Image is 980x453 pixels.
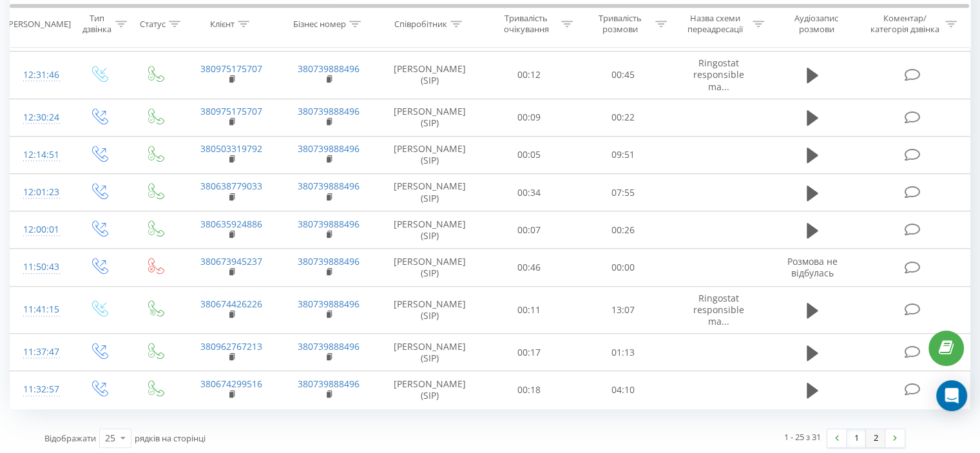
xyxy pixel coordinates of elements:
[200,142,262,155] a: 380503319792
[866,429,885,447] a: 2
[293,19,346,30] div: Бізнес номер
[298,298,360,310] a: 380739888496
[81,14,111,35] div: Тип дзвінка
[23,297,57,322] div: 11:41:15
[298,378,360,390] a: 380739888496
[576,52,669,99] td: 00:45
[23,63,57,88] div: 12:31:46
[105,432,115,445] div: 25
[847,429,866,447] a: 1
[298,63,360,75] a: 380739888496
[298,340,360,352] a: 380739888496
[588,14,652,35] div: Тривалість розмови
[210,19,235,30] div: Клієнт
[693,292,744,327] span: Ringostat responsible ma...
[576,249,669,286] td: 00:00
[200,255,262,267] a: 380673945237
[23,377,57,402] div: 11:32:57
[298,180,360,192] a: 380739888496
[140,19,166,30] div: Статус
[378,249,483,286] td: [PERSON_NAME] (SIP)
[23,217,57,242] div: 12:00:01
[576,334,669,371] td: 01:13
[576,286,669,334] td: 13:07
[200,63,262,75] a: 380975175707
[200,105,262,117] a: 380975175707
[378,286,483,334] td: [PERSON_NAME] (SIP)
[23,142,57,168] div: 12:14:51
[936,380,967,411] div: Open Intercom Messenger
[483,99,576,136] td: 00:09
[378,211,483,249] td: [PERSON_NAME] (SIP)
[784,430,821,443] div: 1 - 25 з 31
[200,340,262,352] a: 380962767213
[378,99,483,136] td: [PERSON_NAME] (SIP)
[298,105,360,117] a: 380739888496
[483,371,576,409] td: 00:18
[494,14,559,35] div: Тривалість очікування
[23,340,57,365] div: 11:37:47
[779,14,854,35] div: Аудіозапис розмови
[576,211,669,249] td: 00:26
[693,57,744,92] span: Ringostat responsible ma...
[394,19,447,30] div: Співробітник
[483,174,576,211] td: 00:34
[787,255,838,279] span: Розмова не відбулась
[378,334,483,371] td: [PERSON_NAME] (SIP)
[576,174,669,211] td: 07:55
[200,218,262,230] a: 380635924886
[200,378,262,390] a: 380674299516
[378,136,483,173] td: [PERSON_NAME] (SIP)
[23,255,57,280] div: 11:50:43
[483,136,576,173] td: 00:05
[23,180,57,205] div: 12:01:23
[483,334,576,371] td: 00:17
[483,52,576,99] td: 00:12
[483,286,576,334] td: 00:11
[23,105,57,130] div: 12:30:24
[378,371,483,409] td: [PERSON_NAME] (SIP)
[378,174,483,211] td: [PERSON_NAME] (SIP)
[378,52,483,99] td: [PERSON_NAME] (SIP)
[576,99,669,136] td: 00:22
[200,180,262,192] a: 380638779033
[298,255,360,267] a: 380739888496
[867,14,942,35] div: Коментар/категорія дзвінка
[483,211,576,249] td: 00:07
[682,14,749,35] div: Назва схеми переадресації
[576,371,669,409] td: 04:10
[6,19,71,30] div: [PERSON_NAME]
[200,298,262,310] a: 380674426226
[483,249,576,286] td: 00:46
[44,432,96,444] span: Відображати
[135,432,206,444] span: рядків на сторінці
[298,218,360,230] a: 380739888496
[298,142,360,155] a: 380739888496
[576,136,669,173] td: 09:51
